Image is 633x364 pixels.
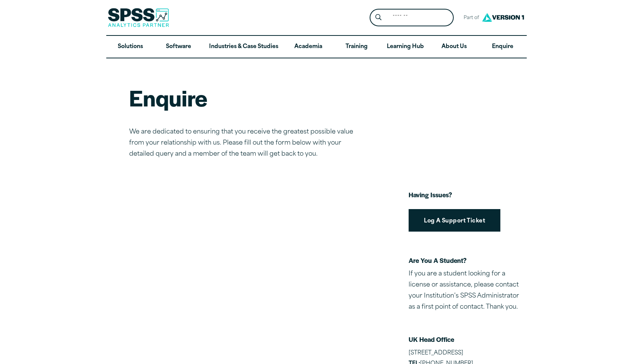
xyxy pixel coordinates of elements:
[460,13,480,24] span: Part of
[129,83,359,113] h1: Enquire
[480,10,526,24] img: Version1 Logo
[409,190,527,199] h3: Having Issues?
[154,36,203,58] a: Software
[203,36,284,58] a: Industries & Case Studies
[381,36,430,58] a: Learning Hub
[375,14,381,21] svg: Search magnifying glass icon
[409,269,527,312] p: If you are a student looking for a license or assistance, please contact your Institution’s SPSS ...
[108,8,169,27] img: SPSS Analytics Partner
[129,127,359,159] p: We are dedicated to ensuring that you receive the greatest possible value from your relationship ...
[106,36,154,58] a: Solutions
[372,11,386,25] button: Search magnifying glass icon
[333,36,381,58] a: Training
[284,36,333,58] a: Academia
[106,36,527,58] nav: Desktop version of site main menu
[479,36,527,58] a: Enquire
[409,209,500,232] a: Log A Support Ticket
[430,36,478,58] a: About Us
[370,9,454,27] form: Site Header Search Form
[409,256,467,265] strong: Are You A Student?
[409,335,527,344] h3: UK Head Office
